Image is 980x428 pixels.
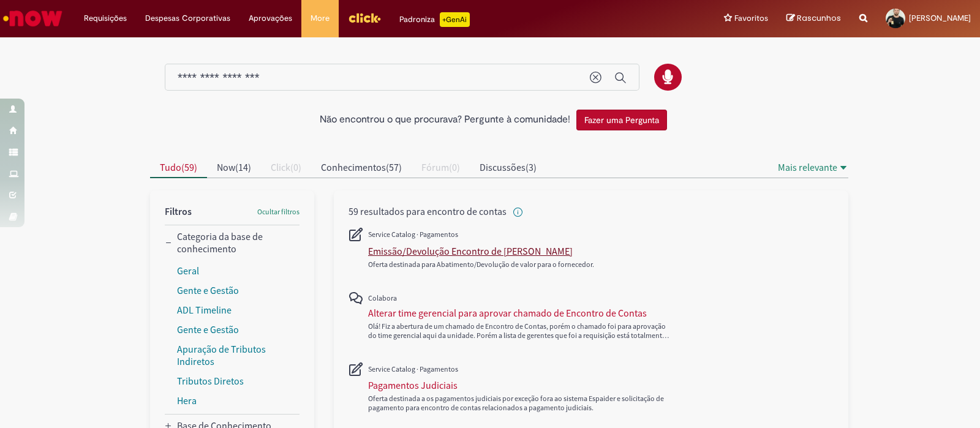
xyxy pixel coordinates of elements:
[145,12,230,24] span: Despesas Corporativas
[399,12,470,27] div: Padroniza
[320,115,570,126] h2: Não encontrou o que procurava? Pergunte à comunidade!
[797,12,841,24] span: Rascunhos
[84,12,127,24] span: Requisições
[348,9,381,27] img: click_logo_yellow_360x200.png
[786,13,841,24] a: Rascunhos
[249,12,292,24] span: Aprovações
[576,110,667,130] button: Fazer uma Pergunta
[440,12,470,27] p: +GenAi
[311,12,330,24] span: More
[909,13,971,23] span: [PERSON_NAME]
[734,12,768,24] span: Favoritos
[1,6,64,31] img: ServiceNow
